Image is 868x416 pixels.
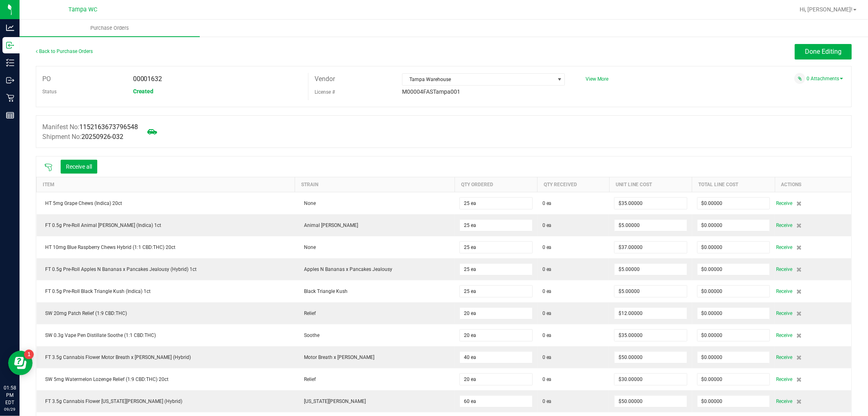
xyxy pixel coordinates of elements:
[36,48,93,54] a: Back to Purchase Orders
[6,24,14,32] inline-svg: Analytics
[538,177,610,192] th: Qty Received
[776,198,792,208] span: Receive
[460,352,532,363] input: 0 ea
[692,177,775,192] th: Total Line Cost
[81,133,123,141] span: 20250926-032
[133,88,154,95] span: Created
[542,288,552,295] span: 0 ea
[8,351,33,375] iframe: Resource center
[79,123,138,131] span: 1152163673796548
[542,354,552,361] span: 0 ea
[697,352,770,363] input: $0.00000
[300,332,319,338] span: Soothe
[460,242,532,253] input: 0 ea
[42,354,290,361] div: FT 3.5g Cannabis Flower Motor Breath x [PERSON_NAME] (Hybrid)
[697,330,770,341] input: $0.00000
[42,288,290,295] div: FT 0.5g Pre-Roll Black Triangle Kush (Indica) 1ct
[6,94,14,102] inline-svg: Retail
[460,330,532,341] input: 0 ea
[460,374,532,385] input: 0 ea
[300,310,316,316] span: Relief
[42,266,290,273] div: FT 0.5g Pre-Roll Apples N Bananas x Pancakes Jealousy (Hybrid) 1ct
[614,198,687,209] input: $0.00000
[133,75,162,83] span: 00001632
[542,222,552,229] span: 0 ea
[805,48,842,55] span: Done Editing
[6,41,14,49] inline-svg: Inbound
[300,244,316,250] span: None
[614,286,687,297] input: $0.00000
[697,198,770,209] input: $0.00000
[61,160,97,174] button: Receive all
[697,242,770,253] input: $0.00000
[542,376,552,383] span: 0 ea
[542,266,552,273] span: 0 ea
[300,288,348,294] span: Black Triangle Kush
[614,242,687,253] input: $0.00000
[776,242,792,252] span: Receive
[42,200,290,207] div: HT 5mg Grape Chews (Indica) 20ct
[795,44,852,59] button: Done Editing
[300,266,392,272] span: Apples N Bananas x Pancakes Jealousy
[37,177,295,192] th: Item
[460,308,532,319] input: 0 ea
[614,220,687,231] input: $0.00000
[69,6,98,13] span: Tampa WC
[42,222,290,229] div: FT 0.5g Pre-Roll Animal [PERSON_NAME] (Indica) 1ct
[794,73,805,84] span: Attach a document
[586,76,608,82] a: View More
[697,308,770,319] input: $0.00000
[614,352,687,363] input: $0.00000
[42,244,290,251] div: HT 10mg Blue Raspberry Chews Hybrid (1:1 CBD:THC) 20ct
[44,163,52,172] span: Scan packages to receive
[609,177,692,192] th: Unit Line Cost
[20,20,200,37] a: Purchase Orders
[614,396,687,407] input: $0.00000
[542,398,552,405] span: 0 ea
[542,244,552,251] span: 0 ea
[542,332,552,339] span: 0 ea
[776,374,792,384] span: Receive
[402,88,460,95] span: M00004FASTampa001
[460,220,532,231] input: 0 ea
[697,396,770,407] input: $0.00000
[455,177,537,192] th: Qty Ordered
[614,374,687,385] input: $0.00000
[807,76,843,81] a: 0 Attachments
[776,220,792,230] span: Receive
[697,220,770,231] input: $0.00000
[79,24,140,32] span: Purchase Orders
[42,86,57,98] label: Status
[4,406,16,412] p: 09/29
[542,200,552,207] span: 0 ea
[776,308,792,318] span: Receive
[300,398,366,404] span: [US_STATE][PERSON_NAME]
[300,222,358,228] span: Animal [PERSON_NAME]
[776,352,792,362] span: Receive
[295,177,455,192] th: Strain
[24,350,34,359] iframe: Resource center unread badge
[614,264,687,275] input: $0.00000
[300,200,316,206] span: None
[614,308,687,319] input: $0.00000
[42,122,138,132] label: Manifest No:
[775,177,851,192] th: Actions
[800,6,853,13] span: Hi, [PERSON_NAME]!
[460,286,532,297] input: 0 ea
[315,73,335,85] label: Vendor
[697,286,770,297] input: $0.00000
[42,376,290,383] div: SW 5mg Watermelon Lozenge Relief (1:9 CBD:THC) 20ct
[42,332,290,339] div: SW 0.3g Vape Pen Distillate Soothe (1:1 CBD:THC)
[6,76,14,84] inline-svg: Outbound
[460,198,532,209] input: 0 ea
[42,132,123,142] label: Shipment No:
[460,396,532,407] input: 0 ea
[300,354,374,360] span: Motor Breath x [PERSON_NAME]
[144,123,160,140] span: Mark as not Arrived
[42,398,290,405] div: FT 3.5g Cannabis Flower [US_STATE][PERSON_NAME] (Hybrid)
[42,73,51,85] label: PO
[542,310,552,317] span: 0 ea
[776,286,792,296] span: Receive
